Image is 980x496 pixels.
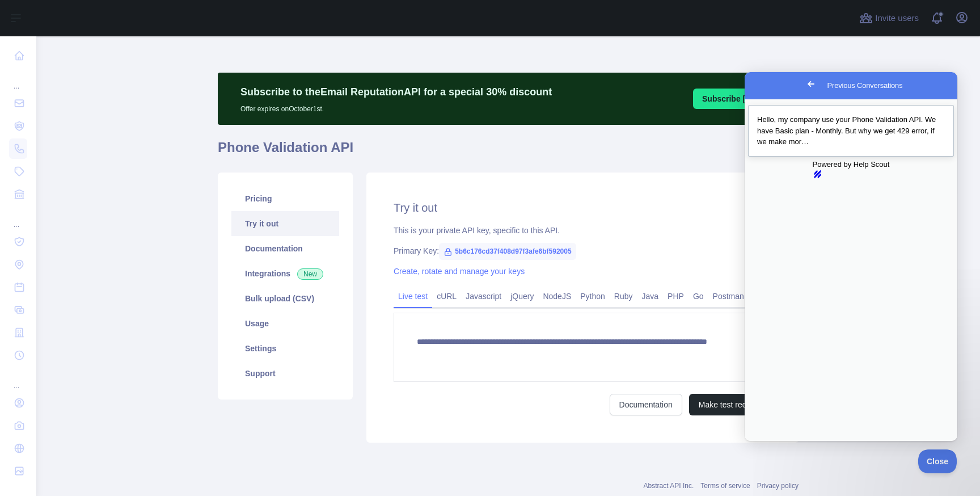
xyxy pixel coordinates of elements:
[461,287,506,305] a: Javascript
[693,89,778,109] button: Subscribe [DATE]
[394,245,771,257] div: Primary Key:
[9,207,27,229] div: ...
[240,100,552,114] p: Offer expires on October 1st.
[688,287,708,305] a: Go
[610,394,682,415] a: Documentation
[506,287,538,305] a: jQuery
[432,287,461,305] a: cURL
[439,243,576,260] span: 5b6c176cd37f408d97f3afe6bf592005
[394,225,771,236] div: This is your private API key, specific to this API.
[394,267,525,276] a: Create, rotate and manage your keys
[231,261,339,286] a: Integrations New
[297,268,323,280] span: New
[9,68,27,91] div: ...
[689,394,771,415] button: Make test request
[394,287,432,305] a: Live test
[757,482,799,490] a: Privacy policy
[663,287,688,305] a: PHP
[231,186,339,211] a: Pricing
[231,211,339,236] a: Try it out
[231,286,339,311] a: Bulk upload (CSV)
[644,482,694,490] a: Abstract API Inc.
[700,482,750,490] a: Terms of service
[576,287,610,305] a: Python
[538,287,576,305] a: NodeJS
[231,361,339,386] a: Support
[745,72,957,441] iframe: Help Scout Beacon - Live Chat, Contact Form, and Knowledge Base
[231,236,339,261] a: Documentation
[637,287,664,305] a: Java
[610,287,637,305] a: Ruby
[231,336,339,361] a: Settings
[231,311,339,336] a: Usage
[708,287,749,305] a: Postman
[918,449,957,473] iframe: Help Scout Beacon - Close
[857,9,921,27] button: Invite users
[875,12,919,25] span: Invite users
[394,200,771,216] h2: Try it out
[9,368,27,390] div: ...
[240,84,552,100] p: Subscribe to the Email Reputation API for a special 30 % discount
[218,138,799,166] h1: Phone Validation API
